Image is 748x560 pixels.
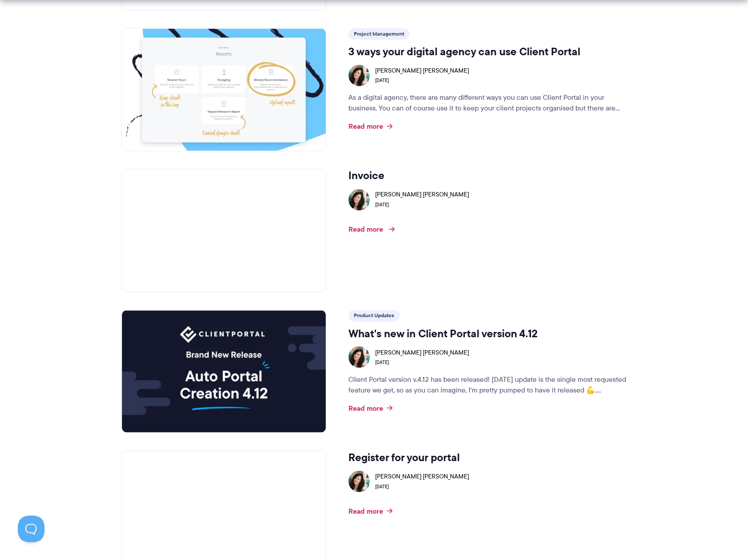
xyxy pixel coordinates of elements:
h3: 3 ways your digital agency can use Client Portal [348,45,627,58]
time: [DATE] [375,481,469,491]
a: Read more [348,404,392,411]
a: Read more [348,225,392,233]
a: Project Management [354,30,404,38]
time: [DATE] [375,200,469,209]
span: [PERSON_NAME] [PERSON_NAME] [375,65,469,75]
span: [PERSON_NAME] [PERSON_NAME] [375,347,469,357]
h3: Register for your portal [348,450,469,464]
h3: What's new in Client Portal version 4.12 [348,327,627,340]
a: Product Updates [354,311,394,319]
time: [DATE] [375,357,469,367]
a: Read more [348,123,392,130]
time: [DATE] [375,75,469,85]
p: Client Portal version v.4.12 has been released! [DATE] update is the single most requested featur... [348,374,627,395]
a: Read more [348,507,392,514]
h3: Invoice [348,169,469,182]
p: As a digital agency, there are many different ways you can use Client Portal in your business. Yo... [348,92,627,114]
span: [PERSON_NAME] [PERSON_NAME] [375,471,469,481]
iframe: Toggle Customer Support [18,515,44,542]
span: [PERSON_NAME] [PERSON_NAME] [375,189,469,199]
